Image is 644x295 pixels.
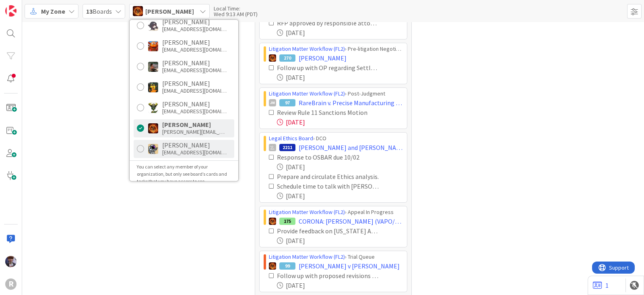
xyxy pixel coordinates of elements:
a: Litigation Matter Workflow (FL2) [269,45,345,52]
img: NC [148,103,158,113]
span: [PERSON_NAME] [145,6,194,16]
div: [EMAIL_ADDRESS][DOMAIN_NAME] [162,66,227,74]
div: [PERSON_NAME] [162,121,227,128]
div: › Appeal In Progress [269,208,403,216]
div: [PERSON_NAME] [162,18,227,25]
b: 13 [86,7,93,15]
div: [DATE] [277,117,403,127]
div: [PERSON_NAME][EMAIL_ADDRESS][DOMAIN_NAME] [162,128,227,135]
div: [PERSON_NAME] [162,80,227,87]
div: [DATE] [277,191,403,201]
span: Boards [86,6,112,16]
div: [EMAIL_ADDRESS][DOMAIN_NAME] [162,108,227,115]
img: TR [269,262,276,270]
div: Schedule time to talk with [PERSON_NAME] [277,181,379,191]
div: [PERSON_NAME] [162,141,227,149]
div: [EMAIL_ADDRESS][DOMAIN_NAME] [162,46,227,53]
div: [DATE] [277,73,403,82]
a: Litigation Matter Workflow (FL2) [269,90,345,97]
div: [EMAIL_ADDRESS][DOMAIN_NAME] [162,25,227,33]
div: Follow up with OP regarding Settlement offer [277,63,379,73]
div: 270 [279,54,295,62]
div: [DATE] [277,236,403,245]
div: Response to OSBAR due 10/02 [277,152,379,162]
img: TR [269,218,276,225]
img: Visit kanbanzone.com [5,5,17,17]
div: [DATE] [277,280,403,290]
div: RFP approved by responsible attorney [277,18,379,28]
div: You can select any member of your organization, but only see board’s cards and tasks that you hav... [134,163,234,185]
div: 2211 [279,144,295,151]
div: [DATE] [277,162,403,172]
img: MR [148,82,158,92]
div: › Trial Queue [269,253,403,261]
div: [EMAIL_ADDRESS][DOMAIN_NAME] [162,149,227,156]
a: Litigation Matter Workflow (FL2) [269,208,345,216]
img: KA [148,41,158,51]
div: › DCO [269,134,403,143]
div: Prepare and circulate Ethics analysis. [277,172,379,181]
div: [PERSON_NAME] [162,39,227,46]
div: Follow up with proposed revisions to settlement agreement/trust [277,271,379,280]
img: TR [133,6,143,16]
div: 175 [279,218,295,225]
img: TM [148,144,158,154]
div: › Pre-litigation Negotiation [269,45,403,53]
span: Support [17,1,37,11]
span: [PERSON_NAME] and [PERSON_NAME] [299,143,403,152]
div: JM [269,99,276,106]
a: Legal Ethics Board [269,135,313,142]
img: TR [148,123,158,133]
span: My Zone [41,6,65,16]
a: Litigation Matter Workflow (FL2) [269,253,345,260]
div: [EMAIL_ADDRESS][DOMAIN_NAME] [162,87,227,94]
div: Local Time: [214,6,258,11]
span: [PERSON_NAME] [299,53,347,63]
a: 1 [593,280,609,290]
div: Provide feedback on [US_STATE] Appeal [277,226,379,236]
span: CORONA: [PERSON_NAME] (VAPO/Guardianship) [299,216,403,226]
img: TR [269,54,276,62]
img: ML [5,256,17,267]
span: RareBrain v. Precise Manufacturing & Engineering [299,98,403,108]
div: R [5,278,17,290]
div: [PERSON_NAME] [162,59,227,66]
div: 97 [279,99,295,106]
div: [PERSON_NAME] [162,100,227,108]
div: [DATE] [277,28,403,37]
img: KN [148,21,158,31]
div: › Post-Judgment [269,89,403,98]
img: MW [148,62,158,72]
div: Review Rule 11 Sanctions Motion [277,108,379,117]
div: Wed 9:13 AM (PDT) [214,11,258,17]
div: 99 [279,262,295,270]
span: [PERSON_NAME] v [PERSON_NAME] [299,261,400,271]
